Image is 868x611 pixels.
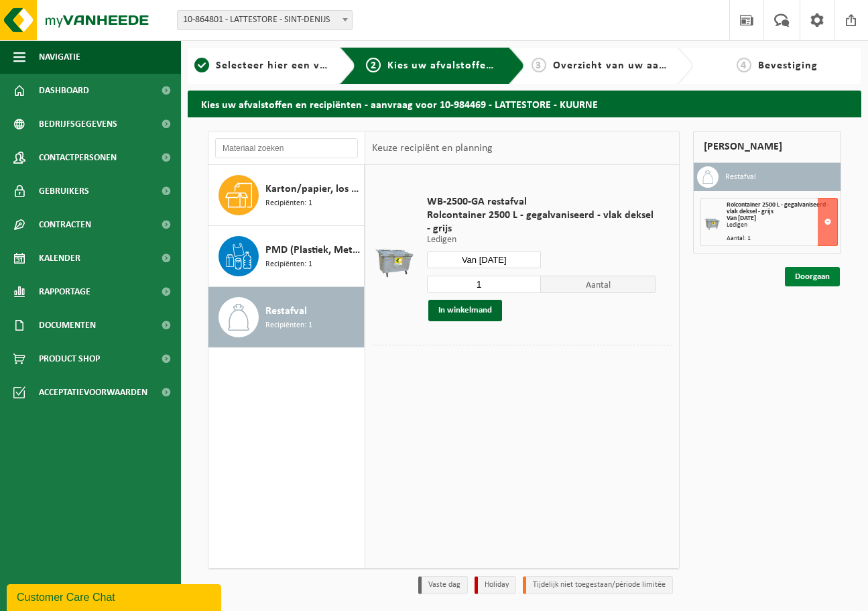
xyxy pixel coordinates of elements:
iframe: chat widget [7,581,224,611]
span: Rapportage [39,275,90,309]
li: Tijdelijk niet toegestaan/période limitée [523,576,673,594]
span: Product Shop [39,342,100,376]
span: Kalender [39,241,80,275]
div: Keuze recipiënt en planning [365,131,499,165]
span: Kies uw afvalstoffen en recipiënten [387,60,572,71]
span: 4 [737,58,751,72]
span: Bevestiging [758,60,818,71]
a: 1Selecteer hier een vestiging [194,58,329,74]
li: Holiday [475,576,516,594]
span: 10-864801 - LATTESTORE - SINT-DENIJS [177,10,353,30]
span: Recipiënten: 1 [265,319,312,332]
span: Rolcontainer 2500 L - gegalvaniseerd - vlak deksel - grijs [727,201,829,215]
span: Contactpersonen [39,141,117,174]
span: Navigatie [39,40,80,74]
input: Selecteer datum [427,252,541,268]
a: Doorgaan [785,267,840,286]
span: Rolcontainer 2500 L - gegalvaniseerd - vlak deksel - grijs [427,209,656,235]
span: Selecteer hier een vestiging [216,60,361,71]
span: Karton/papier, los (bedrijven) [265,181,361,197]
span: Restafval [265,303,307,319]
span: WB-2500-GA restafval [427,195,656,209]
button: Restafval Recipiënten: 1 [208,287,365,347]
span: Documenten [39,309,96,342]
span: Recipiënten: 1 [265,197,312,210]
h2: Kies uw afvalstoffen en recipiënten - aanvraag voor 10-984469 - LATTESTORE - KUURNE [188,91,861,117]
button: Karton/papier, los (bedrijven) Recipiënten: 1 [208,165,365,226]
span: Acceptatievoorwaarden [39,376,147,409]
p: Ledigen [427,235,656,245]
span: Aantal [541,276,655,293]
button: PMD (Plastiek, Metaal, Drankkartons) (bedrijven) Recipiënten: 1 [208,226,365,287]
span: 10-864801 - LATTESTORE - SINT-DENIJS [178,11,352,30]
span: 3 [532,58,546,72]
div: Ledigen [727,222,837,229]
span: 1 [194,58,209,72]
button: In winkelmand [428,300,502,321]
span: Overzicht van uw aanvraag [553,60,694,71]
li: Vaste dag [418,576,468,594]
span: PMD (Plastiek, Metaal, Drankkartons) (bedrijven) [265,242,361,258]
div: Aantal: 1 [727,235,837,242]
span: 2 [366,58,381,72]
h3: Restafval [725,166,756,188]
span: Bedrijfsgegevens [39,107,117,141]
input: Materiaal zoeken [215,138,358,158]
span: Recipiënten: 1 [265,258,312,271]
span: Gebruikers [39,174,89,208]
span: Contracten [39,208,91,241]
strong: Van [DATE] [727,215,756,222]
span: Dashboard [39,74,89,107]
div: [PERSON_NAME] [693,131,841,163]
